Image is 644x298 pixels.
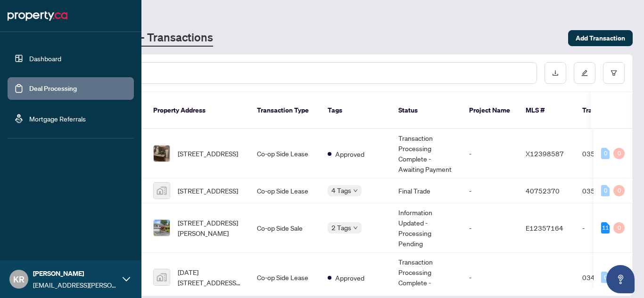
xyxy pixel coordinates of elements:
[575,178,641,203] td: 035106
[601,272,610,283] div: 0
[526,224,563,232] span: E12357164
[576,31,625,46] span: Add Transaction
[29,114,86,123] a: Mortgage Referrals
[178,185,238,196] span: [STREET_ADDRESS]
[575,203,641,253] td: -
[526,186,560,195] span: 40752370
[581,70,588,76] span: edit
[613,185,625,196] div: 0
[33,268,118,279] span: [PERSON_NAME]
[568,30,633,46] button: Add Transaction
[33,280,118,290] span: [EMAIL_ADDRESS][PERSON_NAME][DOMAIN_NAME]
[154,220,170,236] img: thumbnail-img
[552,70,559,76] span: download
[178,148,238,159] span: [STREET_ADDRESS]
[178,267,242,288] span: [DATE][STREET_ADDRESS][DATE]
[13,273,25,286] span: KR
[601,222,610,234] div: 11
[575,129,641,178] td: 035213
[462,203,518,253] td: -
[391,178,462,203] td: Final Trade
[249,92,320,129] th: Transaction Type
[574,62,595,84] button: edit
[154,145,170,161] img: thumbnail-img
[320,92,391,129] th: Tags
[249,178,320,203] td: Co-op Side Lease
[391,129,462,178] td: Transaction Processing Complete - Awaiting Payment
[601,148,610,159] div: 0
[335,149,364,159] span: Approved
[575,92,641,129] th: Trade Number
[331,222,351,233] span: 2 Tags
[353,226,358,230] span: down
[545,62,566,84] button: download
[611,70,617,76] span: filter
[462,92,518,129] th: Project Name
[601,185,610,196] div: 0
[146,92,249,129] th: Property Address
[603,62,625,84] button: filter
[391,203,462,253] td: Information Updated - Processing Pending
[178,217,242,238] span: [STREET_ADDRESS][PERSON_NAME]
[331,185,351,196] span: 4 Tags
[249,203,320,253] td: Co-op Side Sale
[526,149,564,158] span: X12398587
[335,273,364,283] span: Approved
[353,188,358,193] span: down
[606,265,635,293] button: Open asap
[29,84,77,93] a: Deal Processing
[154,269,170,285] img: thumbnail-img
[154,183,170,199] img: thumbnail-img
[29,54,61,63] a: Dashboard
[8,8,67,24] img: logo
[462,178,518,203] td: -
[518,92,575,129] th: MLS #
[613,222,625,234] div: 0
[613,148,625,159] div: 0
[249,129,320,178] td: Co-op Side Lease
[462,129,518,178] td: -
[391,92,462,129] th: Status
